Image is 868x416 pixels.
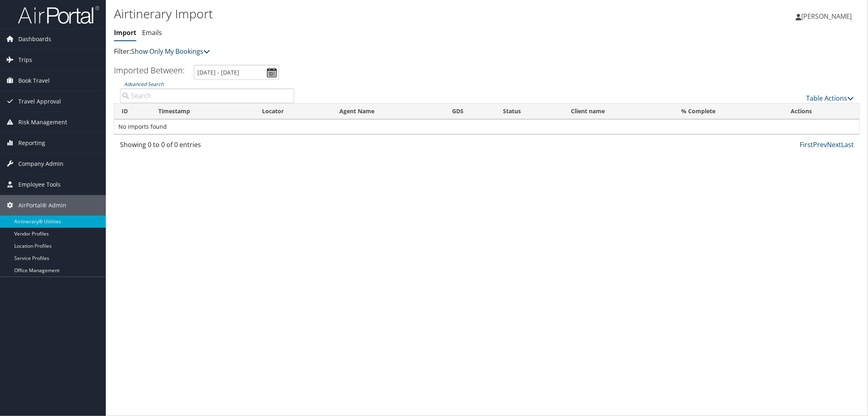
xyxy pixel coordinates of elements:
th: ID: activate to sort column ascending [114,103,151,119]
span: AirPortal® Admin [18,195,66,216]
a: Next [827,140,841,149]
span: Book Travel [18,70,50,91]
a: First [800,140,813,149]
span: Travel Approval [18,91,61,112]
a: Emails [142,28,162,37]
span: Employee Tools [18,174,61,195]
th: % Complete: activate to sort column ascending [674,103,784,119]
h3: Imported Between: [114,65,185,76]
span: Risk Management [18,112,67,132]
input: Advanced Search [120,88,294,103]
th: Status: activate to sort column ascending [496,103,564,119]
a: Import [114,28,136,37]
span: Reporting [18,133,45,153]
input: [DATE] - [DATE] [194,65,279,80]
a: [PERSON_NAME] [796,4,860,29]
th: GDS: activate to sort column ascending [445,103,496,119]
th: Client name: activate to sort column ascending [564,103,674,119]
span: Dashboards [18,29,51,49]
a: Prev [813,140,827,149]
th: Timestamp: activate to sort column ascending [151,103,255,119]
div: Showing 0 to 0 of 0 entries [120,140,294,154]
span: Company Admin [18,154,63,174]
a: Last [841,140,854,149]
a: Show Only My Bookings [131,47,210,56]
h1: Airtinerary Import [114,5,611,22]
span: Trips [18,50,32,70]
th: Agent Name: activate to sort column ascending [332,103,445,119]
img: airportal-logo.png [18,5,99,24]
a: Table Actions [806,94,854,103]
th: Locator: activate to sort column ascending [255,103,332,119]
span: [PERSON_NAME] [801,12,852,21]
a: Advanced Search [124,81,164,88]
th: Actions [783,103,859,119]
td: No imports found [114,119,859,134]
p: Filter: [114,46,611,57]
